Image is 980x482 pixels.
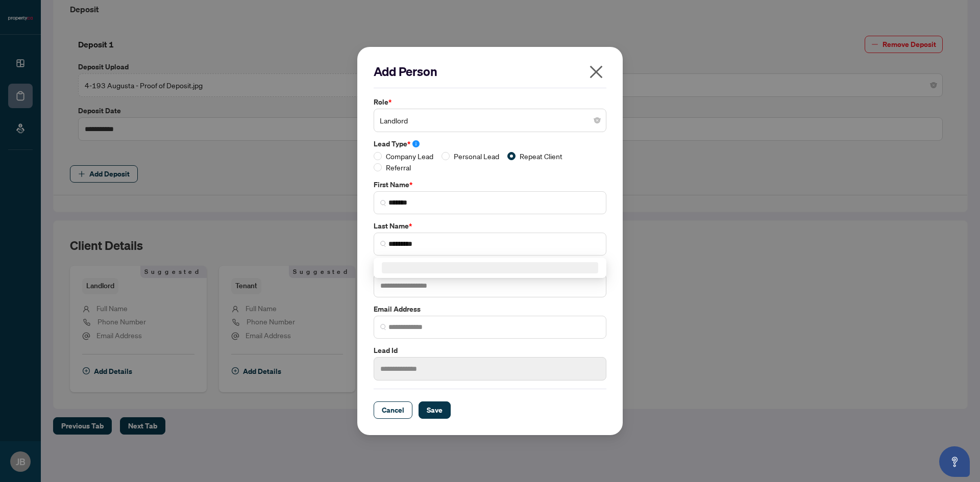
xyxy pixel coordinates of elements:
button: Cancel [374,401,412,419]
img: search_icon [380,200,386,206]
button: Open asap [939,446,970,477]
button: Save [419,401,451,419]
label: First Name [374,179,606,190]
h2: Add Person [374,63,606,80]
span: Referral [382,162,415,173]
label: Role [374,96,606,108]
span: close [588,64,604,80]
span: Cancel [382,402,404,418]
label: Email Address [374,303,606,315]
span: Company Lead [382,150,437,162]
label: Lead Id [374,345,606,356]
label: Lead Type [374,138,606,149]
span: Save [427,402,443,418]
img: search_icon [380,241,386,247]
img: search_icon [380,324,386,330]
span: info-circle [412,140,420,147]
span: Landlord [380,111,600,130]
span: Repeat Client [516,150,567,162]
span: Personal Lead [450,150,503,162]
span: close-circle [594,117,600,123]
label: Last Name [374,220,606,232]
